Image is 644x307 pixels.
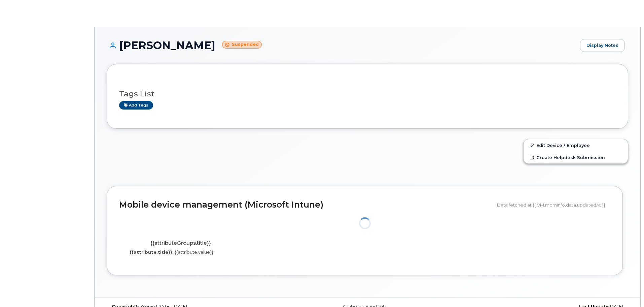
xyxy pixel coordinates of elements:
a: Add tags [119,101,153,110]
label: {{attribute.title}}: [130,249,174,255]
h4: {{attributeGroups.title}} [124,240,237,246]
span: {{attribute.value}} [175,249,213,255]
a: Edit Device / Employee [524,139,628,151]
h2: Mobile device management (Microsoft Intune) [119,200,492,210]
a: Display Notes [580,39,625,52]
small: Suspended [222,41,262,49]
h3: Tags List [119,90,616,98]
div: Data fetched at {{ VM.mdmInfo.data.updatedAt }} [497,198,610,211]
h1: [PERSON_NAME] [107,39,577,51]
a: Create Helpdesk Submission [524,151,628,163]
